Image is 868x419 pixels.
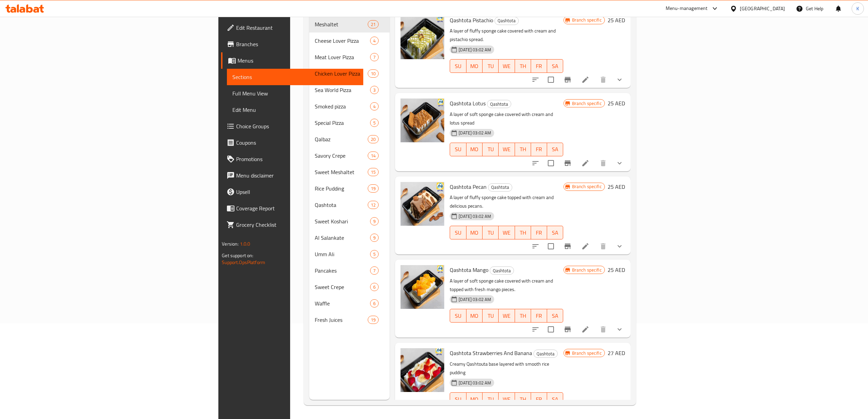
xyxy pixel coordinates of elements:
[527,155,544,171] button: sort-choices
[315,250,370,258] div: Umm Ali
[456,296,494,303] span: [DATE] 03:02 AM
[232,106,358,114] span: Edit Menu
[569,183,605,190] span: Branch specific
[221,167,363,184] a: Menu disclaimer
[368,317,378,323] span: 19
[469,61,480,71] span: MO
[740,5,785,12] div: [GEOGRAPHIC_DATA]
[581,159,589,167] a: Edit menu item
[559,71,576,88] button: Branch-specific-item
[368,185,378,192] span: 19
[485,311,496,321] span: TU
[456,47,494,53] span: [DATE] 03:02 AM
[315,53,370,61] div: Meat Lover Pizza
[515,59,531,73] button: TH
[315,86,370,94] div: Sea World Pizza
[483,226,499,239] button: TU
[527,71,544,88] button: sort-choices
[499,392,515,406] button: WE
[453,394,463,404] span: SU
[315,102,370,110] span: Smoked pizza
[550,394,560,404] span: SA
[370,235,378,241] span: 9
[466,143,483,156] button: MO
[453,228,463,238] span: SU
[370,87,378,93] span: 3
[550,311,560,321] span: SA
[534,61,544,71] span: FR
[483,309,499,323] button: TU
[534,394,544,404] span: FR
[309,279,390,295] div: Sweet Crepe6
[240,239,250,248] span: 1.0.0
[450,309,466,323] button: SU
[450,182,487,192] span: Qashtota Pecan
[608,15,625,25] h6: 25 AED
[401,99,444,142] img: Qashtota Lotus
[456,213,494,220] span: [DATE] 03:02 AM
[221,200,363,217] a: Coverage Report
[466,59,483,73] button: MO
[309,246,390,262] div: Umm Ali5
[221,52,363,69] a: Menus
[370,119,379,127] div: items
[450,360,563,377] p: Creamy Qashtouta base layered with smooth rice pudding
[515,226,531,239] button: TH
[315,135,368,143] span: Qalbaz
[450,143,466,156] button: SU
[544,156,558,170] span: Select to update
[232,89,358,97] span: Full Menu View
[531,59,547,73] button: FR
[856,5,859,12] span: K
[221,184,363,200] a: Upsell
[368,20,379,28] div: items
[534,144,544,154] span: FR
[469,311,480,321] span: MO
[315,283,370,291] span: Sweet Crepe
[309,65,390,82] div: Chicken Lover Pizza10
[315,20,368,28] div: Meshaltet
[615,76,624,84] svg: Show Choices
[370,283,379,291] div: items
[315,316,368,324] span: Fresh Juices
[309,295,390,312] div: Waffle6
[370,86,379,94] div: items
[501,228,512,238] span: WE
[309,197,390,213] div: Qashtota12
[315,266,370,275] div: Pancakes
[450,27,563,44] p: A layer of fluffy sponge cake covered with cream and pistachio spread.
[368,136,378,143] span: 20
[615,242,624,250] svg: Show Choices
[401,15,444,59] img: Qashtota Pistachio
[315,217,370,225] span: Sweet Koshari
[611,71,628,88] button: show more
[569,267,605,273] span: Branch specific
[581,76,589,84] a: Edit menu item
[221,151,363,167] a: Promotions
[450,277,563,294] p: A layer of soft sponge cake covered with cream and topped with fresh mango pieces.
[518,228,528,238] span: TH
[518,394,528,404] span: TH
[370,53,379,61] div: items
[547,309,563,323] button: SA
[315,168,368,176] span: Sweet Meshaltet
[531,226,547,239] button: FR
[608,265,625,275] h6: 25 AED
[368,135,379,143] div: items
[309,180,390,197] div: Rice Pudding19
[309,49,390,65] div: Meat Lover Pizza7
[368,69,379,78] div: items
[494,17,519,25] div: Qashtota
[368,153,378,159] span: 14
[368,201,379,209] div: items
[221,36,363,52] a: Branches
[221,217,363,233] a: Grocery Checklist
[236,139,358,147] span: Coupons
[485,228,496,238] span: TU
[608,182,625,192] h6: 25 AED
